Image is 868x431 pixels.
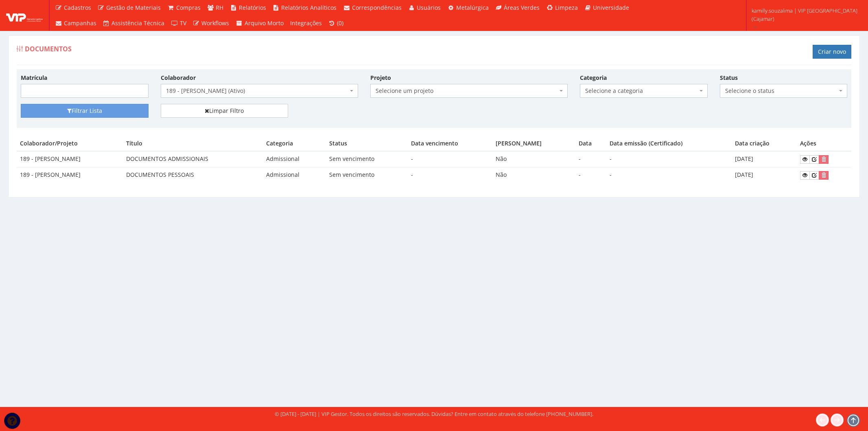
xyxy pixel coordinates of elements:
[492,151,575,167] td: Não
[168,15,190,31] a: TV
[275,410,593,418] div: © [DATE] - [DATE] | VIP Gestor. Todos os direitos são reservados. Dúvidas? Entre em contato atrav...
[575,136,606,151] th: Data
[52,15,100,31] a: Campanhas
[176,4,201,11] span: Compras
[201,19,229,27] span: Workflows
[161,104,289,118] a: Limpar Filtro
[370,74,391,82] label: Projeto
[6,9,43,22] img: logo
[180,19,186,27] span: TV
[17,167,123,183] td: 189 - [PERSON_NAME]
[190,15,233,31] a: Workflows
[64,19,96,27] span: Campanhas
[370,84,568,98] span: Selecione um projeto
[326,136,408,151] th: Status
[245,19,284,27] span: Arquivo Morto
[17,136,123,151] th: Colaborador/Projeto
[21,74,47,82] label: Matrícula
[325,15,347,31] a: (0)
[326,167,408,183] td: Sem vencimento
[239,4,266,11] span: Relatórios
[408,136,493,151] th: Data vencimento
[492,167,575,183] td: Não
[17,151,123,167] td: 189 - [PERSON_NAME]
[580,84,708,98] span: Selecione a categoria
[408,151,493,167] td: -
[606,167,732,183] td: -
[263,151,326,167] td: Admissional
[161,84,358,98] span: 189 - RAFAEL OLIVEIRA DA CONCEIÇÃO (Ativo)
[732,136,797,151] th: Data criação
[408,167,493,183] td: -
[25,44,72,53] span: Documentos
[720,84,848,98] span: Selecione o status
[752,7,857,23] span: kamilly.souzalima | VIP [GEOGRAPHIC_DATA] (Cajamar)
[580,74,607,82] label: Categoria
[492,136,575,151] th: [PERSON_NAME]
[100,15,168,31] a: Assistência Técnica
[21,104,149,118] button: Filtrar Lista
[337,19,343,27] span: (0)
[352,4,402,11] span: Correspondências
[725,87,837,95] span: Selecione o status
[606,136,732,151] th: Data emissão (Certificado)
[326,151,408,167] td: Sem vencimento
[123,136,263,151] th: Título
[287,15,325,31] a: Integrações
[216,4,223,11] span: RH
[555,4,578,11] span: Limpeza
[585,87,697,95] span: Selecione a categoria
[720,74,738,82] label: Status
[290,19,322,27] span: Integrações
[112,19,164,27] span: Assistência Técnica
[106,4,161,11] span: Gestão de Materiais
[161,74,196,82] label: Colaborador
[606,151,732,167] td: -
[732,151,797,167] td: [DATE]
[281,4,337,11] span: Relatórios Analíticos
[575,151,606,167] td: -
[123,167,263,183] td: DOCUMENTOS PESSOAIS
[263,136,326,151] th: Categoria
[813,45,851,59] a: Criar novo
[797,136,851,151] th: Ações
[732,167,797,183] td: [DATE]
[504,4,540,11] span: Áreas Verdes
[64,4,91,11] span: Cadastros
[123,151,263,167] td: DOCUMENTOS ADMISSIONAIS
[263,167,326,183] td: Admissional
[232,15,287,31] a: Arquivo Morto
[166,87,348,95] span: 189 - RAFAEL OLIVEIRA DA CONCEIÇÃO (Ativo)
[376,87,558,95] span: Selecione um projeto
[593,4,629,11] span: Universidade
[456,4,489,11] span: Metalúrgica
[575,167,606,183] td: -
[417,4,441,11] span: Usuários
